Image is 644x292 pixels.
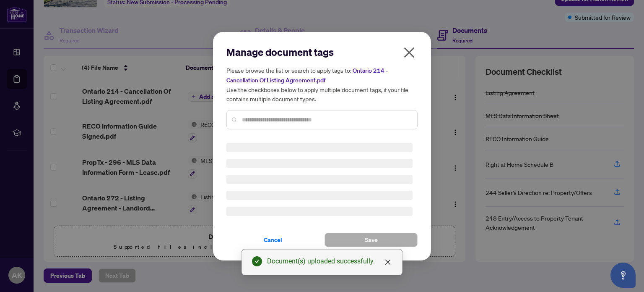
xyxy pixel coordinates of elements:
[252,256,262,266] span: check-circle
[402,46,416,59] span: close
[226,66,418,103] h5: Please browse the list or search to apply tags to: Use the checkboxes below to apply multiple doc...
[226,45,418,59] h2: Manage document tags
[384,259,391,266] span: close
[226,67,388,84] span: Ontario 214 - Cancellation Of Listing Agreement.pdf
[610,263,636,288] button: Open asap
[383,258,392,267] a: Close
[226,233,319,247] button: Cancel
[264,233,282,247] span: Cancel
[267,256,392,266] div: Document(s) uploaded successfully.
[325,233,418,247] button: Save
